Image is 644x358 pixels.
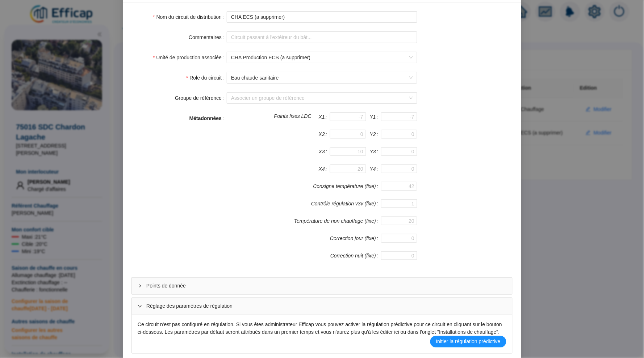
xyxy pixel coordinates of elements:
[430,336,506,348] button: Initier la régulation prédictive
[138,321,506,336] div: Ce circuit n'est pas configuré en régulation. Si vous êtes administrateur Efficap vous pouvez act...
[330,147,366,156] input: X3
[274,112,311,130] div: Points fixes LDC
[175,92,227,104] label: Groupe de référence
[146,302,506,310] span: Réglage des paramètres de régulation
[319,147,330,156] label: X3
[381,251,417,260] input: Correction nuit (fixe)
[370,130,381,138] label: Y2
[381,234,417,243] input: Correction jour (fixe)
[132,298,512,315] div: Réglage des paramètres de régulation
[231,72,413,83] span: Eau chaude sanitaire
[186,72,227,84] label: Role du circuit
[227,31,417,43] input: Commentaires
[319,165,330,173] label: X4
[330,251,381,260] label: Correction nuit (fixe)
[381,112,417,121] input: Y1
[311,199,381,208] label: Contrôle régulation v3v (fixe)
[330,130,366,138] input: X2
[330,234,381,243] label: Correction jour (fixe)
[381,217,417,225] input: Température de non chauffage (fixe)
[319,130,330,138] label: X2
[153,52,227,63] label: Unité de production associée
[189,115,222,121] strong: Métadonnées
[381,147,417,156] input: Y3
[381,199,417,208] input: Contrôle régulation v3v (fixe)
[370,112,381,121] label: Y1
[330,112,366,121] input: X1
[381,130,417,138] input: Y2
[370,147,381,156] label: Y3
[227,11,417,23] input: Nom du circuit de distribution
[138,304,142,308] span: expanded
[132,278,512,294] div: Points de donnée
[381,165,417,173] input: Y4
[370,165,381,173] label: Y4
[153,11,227,23] label: Nom du circuit de distribution
[319,112,330,121] label: X1
[436,338,501,346] span: Initier la régulation prédictive
[189,31,227,43] label: Commentaires
[294,217,381,225] label: Température de non chauffage (fixe)
[146,282,506,290] span: Points de donnée
[313,182,381,191] label: Consigne température (fixe)
[381,182,417,191] input: Consigne température (fixe)
[231,52,413,63] span: CHA Production ECS (a supprimer)
[330,165,366,173] input: X4
[138,284,142,288] span: collapsed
